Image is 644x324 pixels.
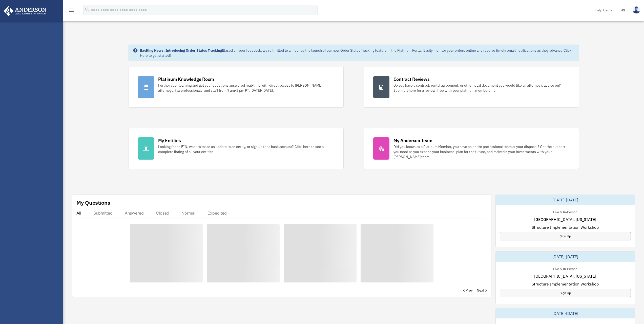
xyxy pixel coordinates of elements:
div: My Entities [158,137,181,144]
div: Looking for an EIN, want to make an update to an entity, or sign up for a bank account? Click her... [158,144,334,154]
div: All [76,211,81,216]
div: My Questions [76,199,110,206]
div: Submitted [93,211,113,216]
div: [DATE]-[DATE] [496,252,635,262]
div: Do you have a contract, rental agreement, or other legal document you would like an attorney's ad... [393,83,570,93]
div: Further your learning and get your questions answered real-time with direct access to [PERSON_NAM... [158,83,334,93]
span: Structure Implementation Workshop [532,281,599,287]
img: User Pic [633,6,640,14]
div: [DATE]-[DATE] [496,308,635,318]
img: Anderson Advisors Platinum Portal [2,6,48,16]
a: My Anderson Team Did you know, as a Platinum Member, you have an entire professional team at your... [364,128,579,169]
a: Contract Reviews Do you have a contract, rental agreement, or other legal document you would like... [364,67,579,108]
a: menu [68,9,74,13]
div: Platinum Knowledge Room [158,76,214,82]
a: Next > [477,288,487,293]
a: Platinum Knowledge Room Further your learning and get your questions answered real-time with dire... [129,67,344,108]
strong: Exciting News: Introducing Order Status Tracking! [140,48,223,53]
div: [DATE]-[DATE] [496,195,635,205]
div: Based on your feedback, we're thrilled to announce the launch of our new Order Status Tracking fe... [140,48,575,58]
span: Structure Implementation Workshop [532,224,599,230]
a: My Entities Looking for an EIN, want to make an update to an entity, or sign up for a bank accoun... [129,128,344,169]
div: Expedited [207,211,227,216]
i: menu [68,7,74,13]
i: search [85,7,90,12]
span: [GEOGRAPHIC_DATA], [US_STATE] [534,216,596,222]
div: Live & In-Person [549,209,581,214]
div: Normal [181,211,195,216]
div: Contract Reviews [393,76,430,82]
a: < Prev [463,288,473,293]
div: Live & In-Person [549,266,581,271]
div: Answered [125,211,144,216]
a: Click Here to get started! [140,48,571,58]
div: Closed [156,211,169,216]
a: Sign Up [500,289,631,297]
div: My Anderson Team [393,137,432,144]
div: Did you know, as a Platinum Member, you have an entire professional team at your disposal? Get th... [393,144,570,159]
span: [GEOGRAPHIC_DATA], [US_STATE] [534,273,596,279]
a: Sign Up [500,232,631,240]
